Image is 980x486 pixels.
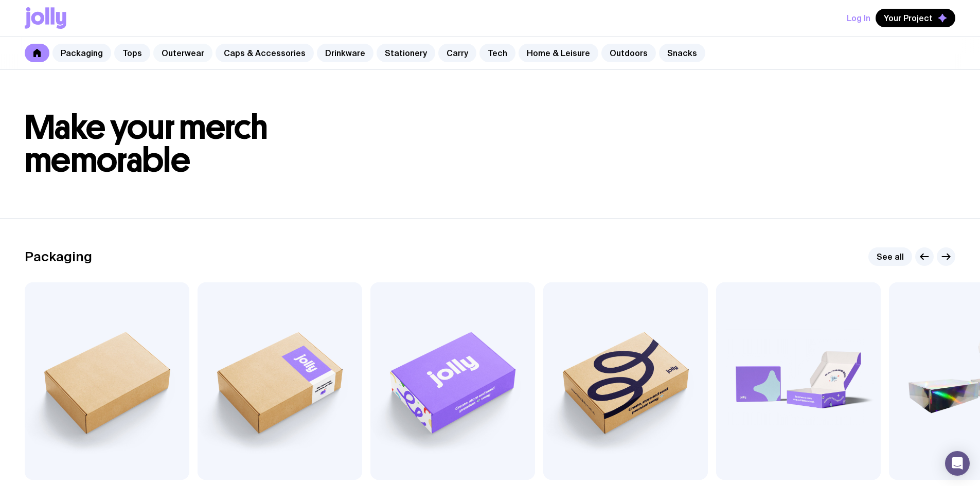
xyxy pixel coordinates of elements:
[52,44,111,62] a: Packaging
[868,247,912,266] a: See all
[216,44,314,62] a: Caps & Accessories
[317,44,373,62] a: Drinkware
[659,44,705,62] a: Snacks
[479,44,515,62] a: Tech
[601,44,656,62] a: Outdoors
[519,44,598,62] a: Home & Leisure
[847,9,870,27] button: Log In
[876,9,955,27] button: Your Project
[884,13,933,23] span: Your Project
[438,44,476,62] a: Carry
[945,451,970,476] div: Open Intercom Messenger
[114,44,150,62] a: Tops
[153,44,212,62] a: Outerwear
[25,107,268,181] span: Make your merch memorable
[377,44,435,62] a: Stationery
[25,249,92,264] h2: Packaging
